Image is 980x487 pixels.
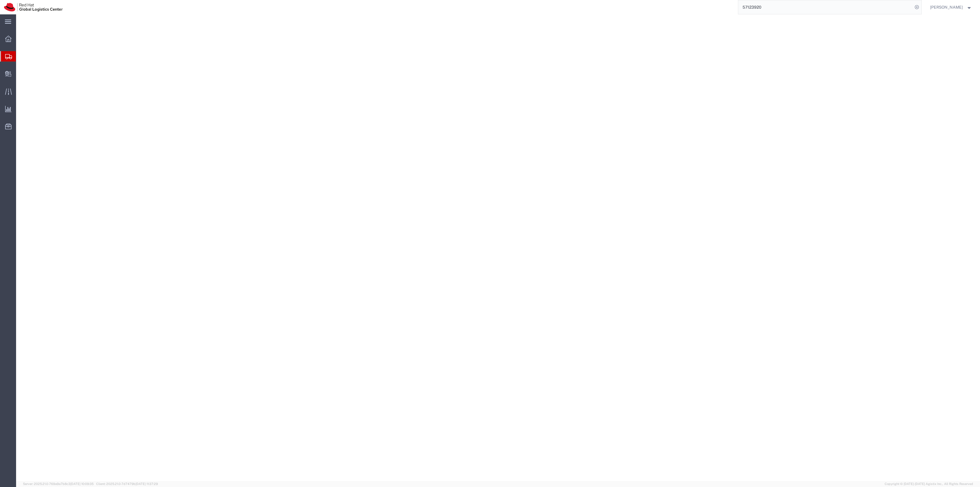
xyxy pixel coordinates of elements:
span: [DATE] 10:09:35 [70,482,94,486]
button: [PERSON_NAME] [930,4,972,11]
span: Robert Lomax [930,4,963,10]
input: Search for shipment number, reference number [738,0,913,14]
span: Client: 2025.21.0-7d7479b [96,482,158,486]
iframe: FS Legacy Container [16,14,980,481]
span: [DATE] 11:37:29 [136,482,158,486]
span: Copyright © [DATE]-[DATE] Agistix Inc., All Rights Reserved [885,482,973,486]
img: logo [4,3,63,11]
span: Server: 2025.21.0-769a9a7b8c3 [23,482,94,486]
